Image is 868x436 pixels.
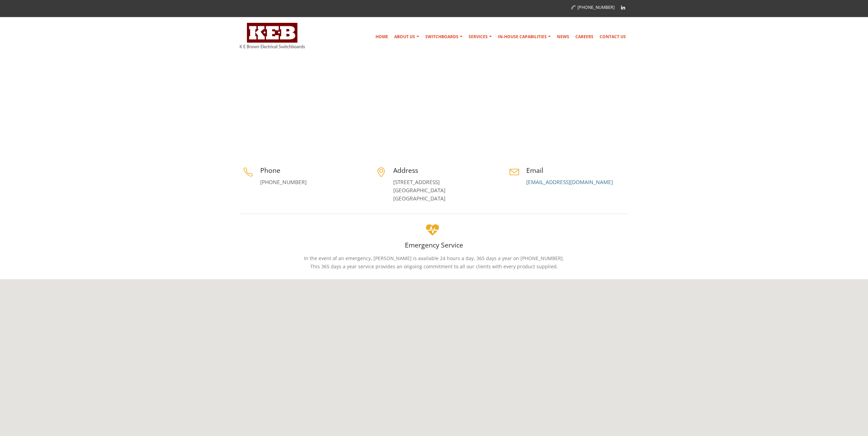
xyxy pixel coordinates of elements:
[495,30,554,44] a: In-house Capabilities
[260,179,307,186] a: [PHONE_NUMBER]
[423,30,465,44] a: Switchboards
[597,30,629,44] a: Contact Us
[240,23,305,48] img: K E Brown Electrical Switchboards
[554,30,572,44] a: News
[393,179,445,202] a: [STREET_ADDRESS][GEOGRAPHIC_DATA][GEOGRAPHIC_DATA]
[526,166,629,175] h4: Email
[597,119,627,127] li: Contact Us
[573,30,596,44] a: Careers
[571,4,615,10] a: [PHONE_NUMBER]
[526,179,613,186] a: [EMAIL_ADDRESS][DOMAIN_NAME]
[393,166,496,175] h4: Address
[583,120,595,126] a: Home
[260,166,363,175] h4: Phone
[392,30,422,44] a: About Us
[240,240,629,250] h4: Emergency Service
[618,2,628,13] a: Linkedin
[373,30,391,44] a: Home
[240,115,290,134] h1: Contact Us
[466,30,495,44] a: Services
[240,254,629,271] p: In the event of an emergency, [PERSON_NAME] is available 24 hours a day, 365 days a year on [PHON...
